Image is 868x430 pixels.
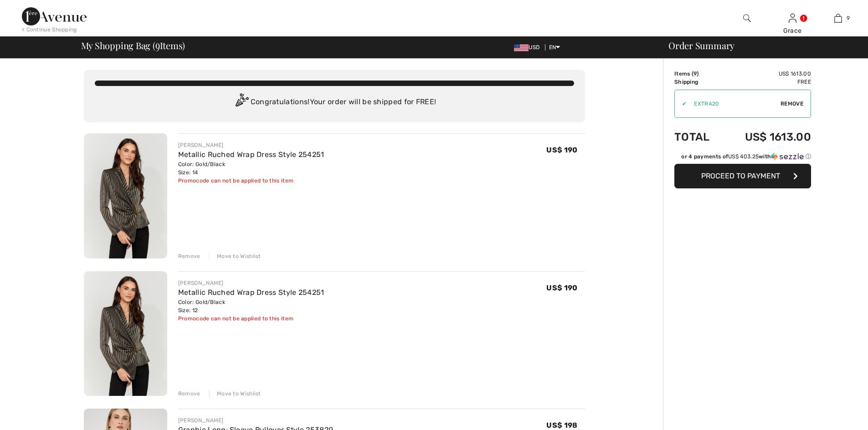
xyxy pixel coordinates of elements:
[657,41,863,50] div: Order Summary
[789,14,796,22] a: Sign In
[722,70,811,78] td: US$ 1613.00
[674,78,722,86] td: Shipping
[22,25,77,34] div: < Continue Shopping
[178,314,324,323] div: Promocode can not be applied to this item
[834,13,842,24] img: My Bag
[546,146,577,154] span: US$ 190
[514,44,543,51] span: USD
[674,152,811,164] div: or 4 payments ofUS$ 403.25withSezzle Click to learn more about Sezzle
[178,141,324,149] div: [PERSON_NAME]
[546,283,577,292] span: US$ 190
[722,78,811,86] td: Free
[178,150,324,159] a: Metallic Ruched Wrap Dress Style 254251
[789,13,796,24] img: My Info
[674,70,722,78] td: Items ( )
[84,133,167,258] img: Metallic Ruched Wrap Dress Style 254251
[549,44,560,51] span: EN
[22,7,87,25] img: 1ère Avenue
[514,44,529,51] img: US Dollar
[209,390,261,398] div: Move to Wishlist
[847,14,850,22] span: 9
[722,121,811,152] td: US$ 1613.00
[178,252,200,260] div: Remove
[178,416,333,425] div: [PERSON_NAME]
[95,93,574,111] div: Congratulations! Your order will be shipped for FREE!
[155,39,160,51] span: 9
[681,152,811,161] div: or 4 payments of with
[743,13,751,24] img: search the website
[178,279,324,287] div: [PERSON_NAME]
[178,298,324,314] div: Color: Gold/Black Size: 12
[84,271,167,396] img: Metallic Ruched Wrap Dress Style 254251
[728,153,759,160] span: US$ 403.25
[546,421,577,430] span: US$ 198
[701,172,780,180] span: Proceed to Payment
[178,177,324,185] div: Promocode can not be applied to this item
[781,100,803,108] span: Remove
[674,121,722,152] td: Total
[816,13,860,24] a: 9
[674,164,811,188] button: Proceed to Payment
[770,26,815,35] div: Grace
[232,93,251,111] img: Congratulation2.svg
[209,252,261,260] div: Move to Wishlist
[178,390,200,398] div: Remove
[81,41,185,50] span: My Shopping Bag ( Items)
[178,160,324,177] div: Color: Gold/Black Size: 14
[178,288,324,297] a: Metallic Ruched Wrap Dress Style 254251
[771,152,804,161] img: Sezzle
[693,71,697,77] span: 9
[675,100,687,108] div: ✔
[687,90,781,117] input: Promo code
